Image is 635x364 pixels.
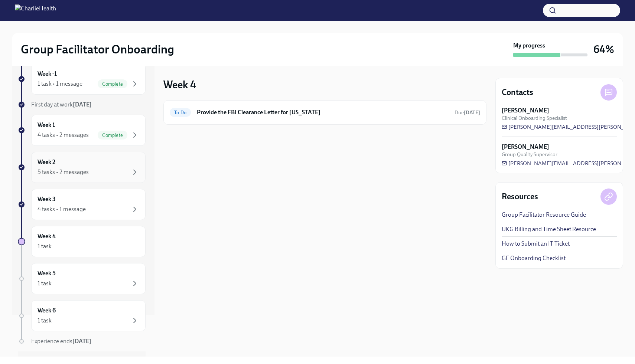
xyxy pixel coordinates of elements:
[18,189,146,220] a: Week 34 tasks • 1 message
[38,232,56,240] h6: Week 4
[38,317,52,325] div: 1 task
[38,168,89,176] div: 5 tasks • 2 messages
[163,78,196,91] h3: Week 4
[502,106,549,115] strong: [PERSON_NAME]
[21,42,174,57] h2: Group Facilitator Onboarding
[31,101,92,108] span: First day at work
[464,109,480,116] strong: [DATE]
[38,279,52,288] div: 1 task
[593,43,614,56] h3: 64%
[38,269,56,278] h6: Week 5
[455,109,480,116] span: Due
[502,87,533,98] h4: Contacts
[502,254,566,262] a: GF Onboarding Checklist
[38,205,86,213] div: 4 tasks • 1 message
[38,158,55,166] h6: Week 2
[18,115,146,146] a: Week 14 tasks • 2 messagesComplete
[18,263,146,294] a: Week 51 task
[31,338,91,345] span: Experience ends
[38,242,52,250] div: 1 task
[502,151,557,158] span: Group Quality Supervisor
[502,191,538,202] h4: Resources
[170,110,191,115] span: To Do
[502,115,567,122] span: Clinical Onboarding Specialist
[502,143,549,151] strong: [PERSON_NAME]
[15,4,56,16] img: CharlieHealth
[98,81,127,87] span: Complete
[18,63,146,95] a: Week -11 task • 1 messageComplete
[18,226,146,257] a: Week 41 task
[38,131,89,139] div: 4 tasks • 2 messages
[73,101,92,108] strong: [DATE]
[38,306,56,315] h6: Week 6
[98,132,127,138] span: Complete
[38,195,56,203] h6: Week 3
[197,108,449,117] h6: Provide the FBI Clearance Letter for [US_STATE]
[502,240,570,248] a: How to Submit an IT Ticket
[502,225,596,233] a: UKG Billing and Time Sheet Resource
[502,211,586,219] a: Group Facilitator Resource Guide
[38,70,57,78] h6: Week -1
[18,300,146,331] a: Week 61 task
[18,101,146,109] a: First day at work[DATE]
[38,80,82,88] div: 1 task • 1 message
[513,42,545,50] strong: My progress
[18,152,146,183] a: Week 25 tasks • 2 messages
[170,106,480,118] a: To DoProvide the FBI Clearance Letter for [US_STATE]Due[DATE]
[72,338,91,345] strong: [DATE]
[455,109,480,116] span: October 28th, 2025 10:00
[38,121,55,129] h6: Week 1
